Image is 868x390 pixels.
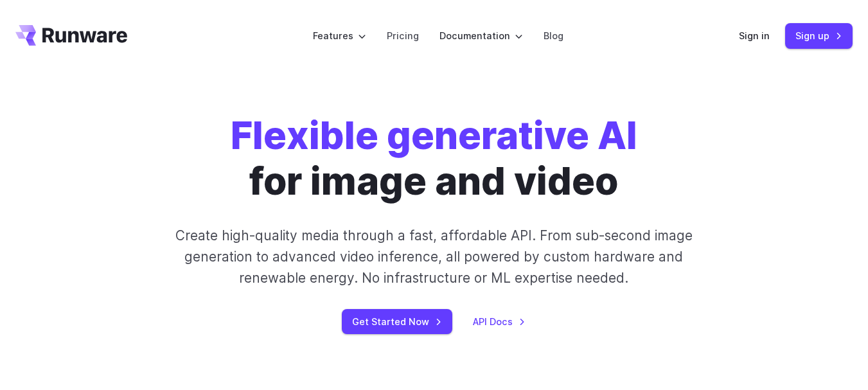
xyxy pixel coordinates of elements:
[387,28,419,43] a: Pricing
[544,28,563,43] a: Blog
[473,314,526,329] a: API Docs
[342,309,452,334] a: Get Started Now
[231,113,637,204] h1: for image and video
[439,28,523,43] label: Documentation
[785,23,853,48] a: Sign up
[15,25,127,46] a: Go to /
[166,225,702,289] p: Create high-quality media through a fast, affordable API. From sub-second image generation to adv...
[231,112,637,158] strong: Flexible generative AI
[313,28,366,43] label: Features
[739,28,770,43] a: Sign in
